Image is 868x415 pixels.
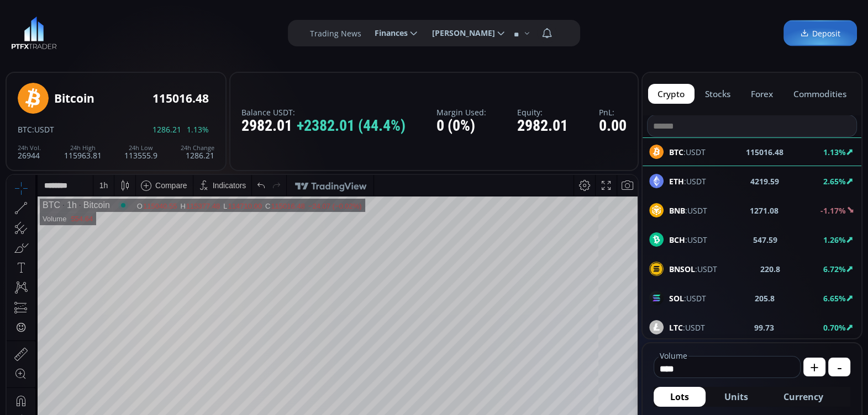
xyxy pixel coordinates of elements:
[669,234,707,246] span: :USDT
[93,6,102,15] div: 1 h
[124,145,157,151] div: 24h Low
[669,264,695,274] b: BNSOL
[241,118,406,135] div: 2982.01
[367,22,408,44] span: Finances
[669,263,717,275] span: :USDT
[753,234,777,246] b: 547.59
[32,124,54,135] span: :USDT
[436,108,486,116] label: Margin Used:
[696,84,740,104] button: stocks
[64,145,102,159] div: 115963.81
[599,118,627,135] div: 0.00
[654,387,706,407] button: Lots
[173,27,179,35] div: H
[64,145,102,151] div: 24h High
[783,84,856,104] button: commodities
[217,27,221,35] div: L
[54,25,70,35] div: 1h
[10,147,19,158] div: 
[259,27,264,35] div: C
[823,235,846,245] b: 1.26%
[18,124,32,135] span: BTC
[669,205,707,216] span: :USDT
[669,293,684,304] b: SOL
[64,40,86,48] div: 554.64
[648,84,695,104] button: crypto
[755,292,775,304] b: 205.8
[221,27,255,35] div: 114710.00
[669,175,706,187] span: :USDT
[180,27,213,35] div: 115377.48
[823,322,846,333] b: 0.70%
[820,205,846,216] b: -1.17%
[760,263,780,275] b: 220.8
[669,292,706,304] span: :USDT
[823,264,846,274] b: 6.72%
[424,22,495,44] span: [PERSON_NAME]
[783,20,857,46] a: Deposit
[124,145,157,159] div: 113555.9
[206,6,240,15] div: Indicators
[36,40,60,48] div: Volume
[149,6,181,15] div: Compare
[670,390,689,403] span: Lots
[18,145,41,151] div: 24h Vol.
[767,387,840,407] button: Currency
[18,145,41,159] div: 26944
[669,205,685,216] b: BNB
[302,27,355,35] div: −24.07 (−0.02%)
[310,28,361,39] label: Trading News
[54,92,94,105] div: Bitcoin
[750,175,779,187] b: 4219.59
[724,390,748,403] span: Units
[152,125,181,134] span: 1286.21
[669,322,705,333] span: :USDT
[741,84,783,104] button: forex
[708,387,765,407] button: Units
[436,118,486,135] div: 0 (0%)
[152,92,209,105] div: 115016.48
[517,108,568,116] label: Equity:
[669,235,685,245] b: BCH
[669,322,683,333] b: LTC
[70,25,103,35] div: Bitcoin
[36,25,54,35] div: BTC
[823,176,846,187] b: 2.65%
[669,176,684,187] b: ETH
[754,322,774,333] b: 99.73
[264,27,298,35] div: 115016.48
[181,145,214,151] div: 24h Change
[783,390,823,403] span: Currency
[750,205,778,216] b: 1271.08
[136,27,170,35] div: 115040.55
[241,108,406,116] label: Balance USDT:
[517,118,568,135] div: 2982.01
[130,27,136,35] div: O
[599,108,627,116] label: PnL:
[297,118,406,135] span: +2382.01 (44.4%)
[828,358,850,376] button: -
[823,293,846,304] b: 6.65%
[187,125,209,134] span: 1.13%
[803,358,825,376] button: +
[800,28,840,39] span: Deposit
[25,385,30,400] div: Hide Drawings Toolbar
[181,145,214,159] div: 1286.21
[11,17,57,50] img: LOGO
